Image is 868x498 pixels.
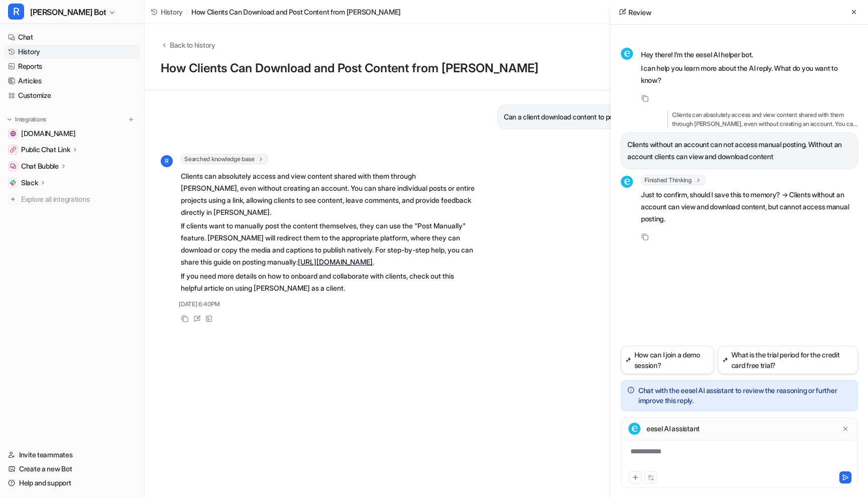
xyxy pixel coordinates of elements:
[10,163,16,169] img: Chat Bubble
[181,170,475,218] p: Clients can absolutely access and view content shared with them through [PERSON_NAME], even witho...
[10,147,16,153] img: Public Chat Link
[8,194,18,204] img: explore all integrations
[161,40,215,50] button: Back to history
[4,59,140,73] a: Reports
[186,7,188,17] span: /
[30,5,106,19] span: [PERSON_NAME] Bot
[4,462,140,476] a: Create a new Bot
[718,346,858,374] button: What is the trial period for the credit card free trial?
[179,300,220,309] span: [DATE] 6:40PM
[504,111,695,123] p: Can a client download content to post from [PERSON_NAME]?
[4,476,140,490] a: Help and support
[15,115,46,123] p: Integrations
[4,192,140,206] a: Explore all integrations
[4,448,140,462] a: Invite teammates
[4,88,140,102] a: Customize
[6,116,13,123] img: expand menu
[21,145,70,155] p: Public Chat Link
[4,114,49,125] button: Integrations
[4,45,140,59] a: History
[161,155,173,167] span: R
[191,7,401,17] span: How Clients Can Download and Post Content from [PERSON_NAME]
[4,127,140,141] a: getrella.com[DOMAIN_NAME]
[21,191,136,207] span: Explore all integrations
[638,386,851,406] p: Chat with the eesel AI assistant to review the reasoning or further improve this reply.
[151,7,183,17] a: History
[10,131,16,137] img: getrella.com
[621,346,714,374] button: How can I join a demo session?
[21,161,59,171] p: Chat Bubble
[641,49,858,61] p: Hey there! I’m the eesel AI helper bot.
[298,258,373,266] a: [URL][DOMAIN_NAME]
[4,30,140,44] a: Chat
[181,154,268,164] span: Searched knowledge base
[161,61,701,76] h1: How Clients Can Download and Post Content from [PERSON_NAME]
[641,62,858,86] p: I can help you learn more about the AI reply. What do you want to know?
[181,270,475,294] p: If you need more details on how to onboard and collaborate with clients, check out this helpful a...
[170,40,215,50] span: Back to history
[128,116,135,123] img: menu_add.svg
[10,180,16,186] img: Slack
[641,189,858,225] p: Just to confirm, should I save this to memory? → Clients without an account can view and download...
[21,129,75,139] span: [DOMAIN_NAME]
[667,110,858,129] p: Clients can absolutely access and view content shared with them through [PERSON_NAME], even witho...
[161,7,183,17] span: History
[646,424,700,434] p: eesel AI assistant
[21,178,38,188] p: Slack
[627,139,851,163] p: Clients without an account can not access manual posting. Without an account clients can view and...
[181,220,475,268] p: If clients want to manually post the content themselves, they can use the "Post Manually" feature...
[4,74,140,88] a: Articles
[641,175,706,185] span: Finished Thinking
[8,4,24,20] span: R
